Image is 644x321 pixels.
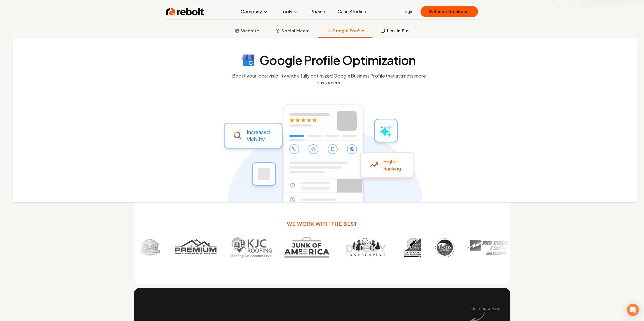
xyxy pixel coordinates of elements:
[276,7,302,17] button: Tools
[306,7,329,17] a: Pricing
[466,237,512,258] img: Customer 8
[433,237,453,258] img: Customer 7
[334,7,370,17] a: Case Studies
[227,25,267,38] button: Website
[403,9,413,15] a: Login
[340,237,389,258] img: Customer 5
[421,6,478,17] button: Get more business
[267,25,318,38] button: Social Media
[241,28,259,34] span: Website
[171,237,218,258] img: Customer 2
[372,25,417,38] button: Link in Bio
[318,25,372,38] button: Google Profile
[282,28,310,34] span: Social Media
[332,28,364,34] span: Google Profile
[259,54,416,66] h4: Google Profile Optimization
[230,237,271,258] img: Customer 3
[287,220,357,227] h3: We work with the best
[237,7,272,17] button: Company
[166,7,204,17] img: Rebolt Logo
[627,304,639,316] div: Open Intercom Messenger
[387,28,409,34] span: Link in Bio
[138,237,159,258] img: Customer 1
[283,237,328,258] img: Customer 4
[401,237,421,258] img: Customer 6
[383,158,401,172] p: Higher Ranking
[247,129,269,143] p: Increased Visibility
